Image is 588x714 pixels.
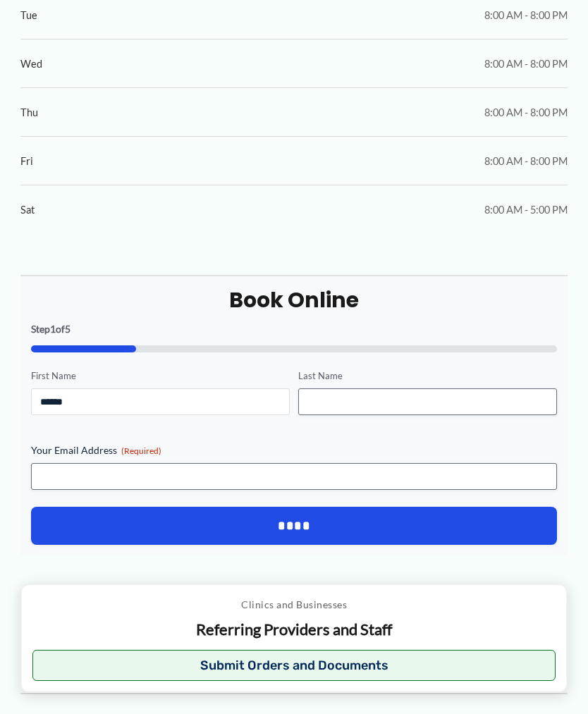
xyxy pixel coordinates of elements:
span: 8:00 AM - 8:00 PM [484,54,568,73]
span: Tue [20,6,37,25]
label: Your Email Address [31,443,558,457]
p: Referring Providers and Staff [32,620,556,640]
label: Last Name [298,369,557,383]
span: Sat [20,200,35,219]
span: 1 [50,323,56,335]
span: Fri [20,152,33,171]
span: 8:00 AM - 8:00 PM [484,103,568,122]
span: 8:00 AM - 8:00 PM [484,152,568,171]
p: Clinics and Businesses [32,596,556,614]
label: First Name [31,369,290,383]
span: Thu [20,103,38,122]
h2: Book Online [31,286,558,314]
p: Step of [31,324,558,334]
button: Submit Orders and Documents [32,650,556,681]
span: 5 [65,323,71,335]
span: 8:00 AM - 8:00 PM [484,6,568,25]
span: (Required) [121,445,161,456]
span: 8:00 AM - 5:00 PM [484,200,568,219]
span: Wed [20,54,42,73]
